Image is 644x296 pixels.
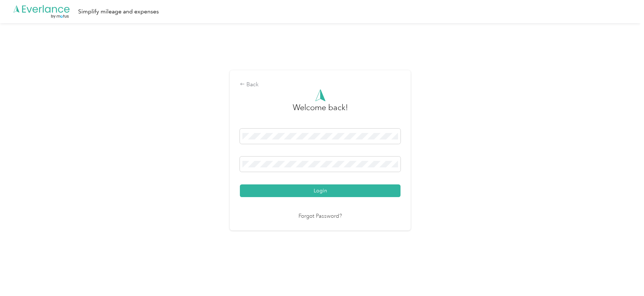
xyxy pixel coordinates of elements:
[240,80,401,89] div: Back
[78,7,159,16] div: Simplify mileage and expenses
[603,255,644,296] iframe: Everlance-gr Chat Button Frame
[298,212,342,221] a: Forgot Password?
[240,184,401,197] button: Login
[293,101,348,121] h3: greeting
